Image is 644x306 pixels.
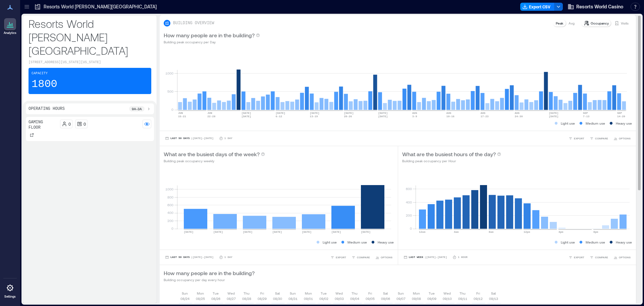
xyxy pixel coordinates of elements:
p: 1800 [32,78,57,91]
p: 08/31 [288,296,298,301]
a: Analytics [2,16,18,37]
text: [DATE] [276,112,285,115]
text: 14-20 [617,115,625,118]
p: Light use [323,239,337,245]
text: AUG [515,112,520,115]
tspan: 200 [406,213,412,217]
span: COMPARE [595,255,608,259]
p: BUILDING OVERVIEW [173,20,214,26]
text: 24-30 [515,115,523,118]
p: Sun [290,291,296,296]
p: [STREET_ADDRESS][US_STATE][US_STATE] [29,60,151,65]
span: EXPORT [574,136,584,140]
p: 1 Day [224,255,232,259]
p: How many people are in the building? [164,31,255,39]
p: Wed [227,291,235,296]
p: Capacity [32,71,48,76]
p: 09/06 [381,296,390,301]
p: Heavy use [616,239,632,245]
text: [DATE] [243,230,253,233]
button: COMPARE [588,254,609,261]
p: 09/01 [304,296,313,301]
p: Settings [4,295,16,299]
text: [DATE] [549,112,558,115]
tspan: 1000 [165,71,173,75]
tspan: 0 [410,226,412,230]
text: 17-23 [481,115,489,118]
p: Medium use [586,121,605,126]
button: EXPORT [329,254,347,261]
text: 6-12 [276,115,282,118]
text: 3-9 [412,115,417,118]
span: EXPORT [574,255,584,259]
p: Resorts World [PERSON_NAME][GEOGRAPHIC_DATA] [44,3,157,10]
text: 8pm [593,230,598,233]
span: OPTIONS [381,255,392,259]
p: Gaming Floor [29,120,57,130]
p: Sat [491,291,496,296]
text: 12am [419,230,425,233]
tspan: 400 [406,200,412,204]
p: 09/10 [443,296,452,301]
text: [DATE] [378,115,388,118]
tspan: 600 [406,187,412,191]
button: OPTIONS [374,254,394,261]
p: Wed [443,291,451,296]
p: 08/28 [242,296,251,301]
p: 1 Day [224,136,232,140]
p: 09/11 [458,296,467,301]
p: Occupancy [591,20,609,26]
button: Last Week |[DATE]-[DATE] [402,254,448,261]
p: Peak [556,20,563,26]
p: Sat [383,291,388,296]
button: EXPORT [567,135,586,142]
p: Heavy use [616,121,632,126]
text: JUN [178,112,183,115]
p: 09/04 [350,296,359,301]
p: Tue [321,291,327,296]
p: 08/30 [273,296,282,301]
text: 12pm [524,230,530,233]
p: 08/24 [180,296,190,301]
p: 08/26 [211,296,220,301]
p: Sun [398,291,404,296]
p: 09/08 [412,296,421,301]
p: Visits [621,20,629,26]
p: Medium use [347,239,367,245]
text: 7-13 [583,115,589,118]
p: Resorts World [PERSON_NAME][GEOGRAPHIC_DATA] [29,17,151,57]
tspan: 500 [167,89,173,93]
text: [DATE] [241,112,251,115]
text: [DATE] [213,230,223,233]
text: 20-26 [344,115,352,118]
text: 4pm [558,230,563,233]
span: OPTIONS [619,255,631,259]
p: 09/07 [396,296,406,301]
p: Building peak occupancy weekly [164,158,265,164]
p: How many people are in the building? [164,269,255,277]
p: Light use [561,239,575,245]
p: Wed [335,291,343,296]
p: Mon [197,291,204,296]
p: 0 [84,121,86,127]
p: Avg [569,20,575,26]
p: Heavy use [378,239,394,245]
button: COMPARE [350,254,371,261]
p: 08/27 [227,296,236,301]
span: COMPARE [357,255,370,259]
tspan: 0 [171,107,173,112]
a: Settings [2,280,18,301]
text: [DATE] [302,230,312,233]
text: [DATE] [378,112,388,115]
text: 13-19 [310,115,318,118]
text: 8am [489,230,494,233]
p: Analytics [4,31,16,35]
p: 09/13 [489,296,498,301]
span: EXPORT [336,255,346,259]
tspan: 600 [167,203,173,207]
p: Building peak occupancy per Day [164,39,260,45]
p: 0 [68,121,71,127]
p: 1 Hour [458,255,468,259]
button: EXPORT [567,254,586,261]
p: 08/29 [258,296,267,301]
